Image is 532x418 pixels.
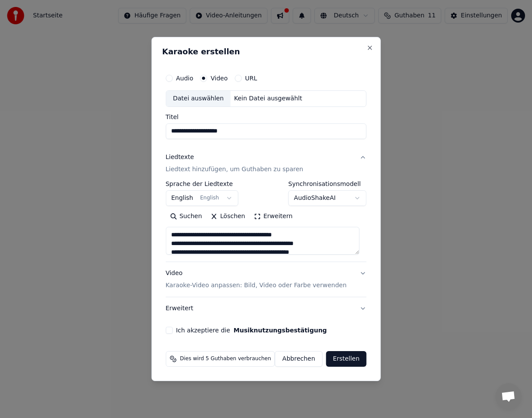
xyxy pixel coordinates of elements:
[165,181,367,262] div: LiedtexteLiedtext hinzufügen, um Guthaben zu sparen
[165,114,367,120] label: Titel
[165,262,367,297] button: VideoKaraoke-Video anpassen: Bild, Video oder Farbe verwenden
[234,327,327,333] button: Ich akzeptiere die
[165,153,194,162] div: Liedtexte
[250,209,297,223] button: Erweitern
[165,146,367,181] button: LiedtexteLiedtext hinzufügen, um Guthaben zu sparen
[165,269,347,290] div: Video
[165,181,238,187] label: Sprache der Liedtexte
[165,165,303,174] p: Liedtext hinzufügen, um Guthaben zu sparen
[211,75,228,81] label: Video
[165,209,206,223] button: Suchen
[162,48,370,56] h2: Karaoke erstellen
[166,91,231,106] div: Datei auswählen
[165,297,367,320] button: Erweitert
[180,355,271,362] span: Dies wird 5 Guthaben verbrauchen
[206,209,249,223] button: Löschen
[326,351,367,367] button: Erstellen
[176,327,327,333] label: Ich akzeptiere die
[231,94,306,103] div: Kein Datei ausgewählt
[245,75,257,81] label: URL
[165,281,347,290] p: Karaoke-Video anpassen: Bild, Video oder Farbe verwenden
[176,75,193,81] label: Audio
[275,351,322,367] button: Abbrechen
[288,181,367,187] label: Synchronisationsmodell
